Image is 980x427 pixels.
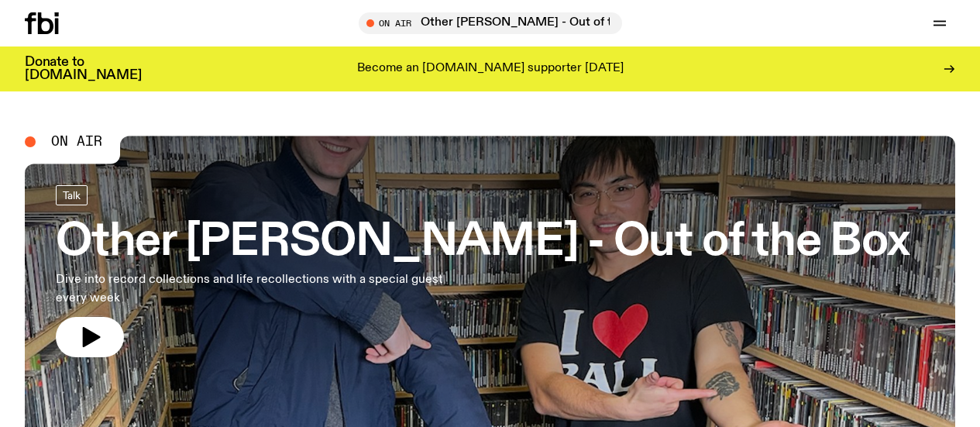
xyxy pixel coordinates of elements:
[56,185,909,357] a: Other [PERSON_NAME] - Out of the BoxDive into record collections and life recollections with a sp...
[357,62,624,76] p: Become an [DOMAIN_NAME] supporter [DATE]
[56,185,88,205] a: Talk
[56,221,909,264] h3: Other [PERSON_NAME] - Out of the Box
[56,270,452,308] p: Dive into record collections and life recollections with a special guest every week
[63,190,81,201] span: Talk
[359,12,622,34] button: On AirOther [PERSON_NAME] - Out of the Box
[51,135,102,149] span: On Air
[25,56,142,82] h3: Donate to [DOMAIN_NAME]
